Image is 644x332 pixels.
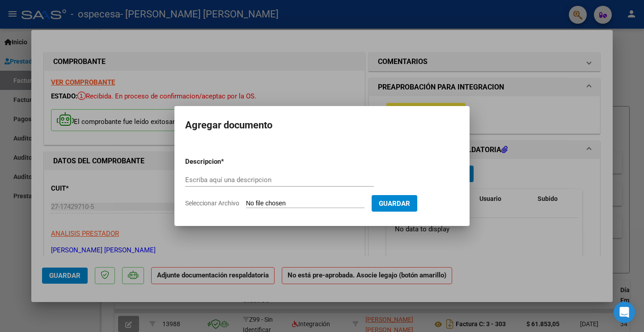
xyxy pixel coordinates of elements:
span: Seleccionar Archivo [185,200,239,207]
h2: Agregar documento [185,117,459,134]
span: Guardar [379,200,410,208]
div: Open Intercom Messenger [614,302,635,323]
button: Guardar [372,195,417,212]
p: Descripcion [185,157,267,167]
